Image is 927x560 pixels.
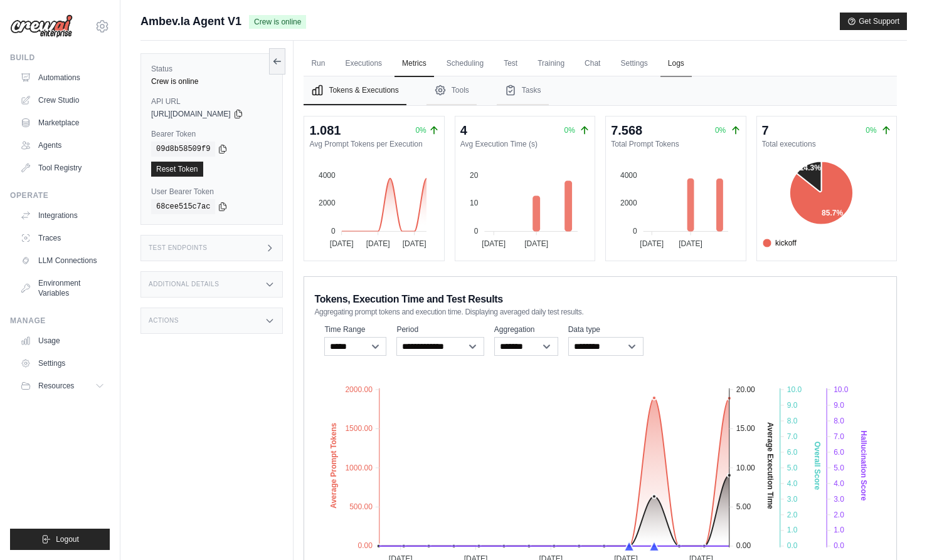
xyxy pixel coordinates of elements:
span: kickoff [763,237,797,249]
tspan: 4000 [620,171,637,180]
label: Data type [568,324,644,334]
tspan: 10.00 [736,464,755,472]
tspan: 7.0 [787,432,798,441]
tspan: 1.0 [834,526,845,534]
span: 0% [866,126,876,135]
a: Automations [15,68,110,88]
nav: Tabs [304,76,897,105]
tspan: [DATE] [640,239,664,248]
span: 0% [715,126,726,135]
a: Training [530,51,572,77]
text: Average Execution Time [766,422,775,509]
a: Traces [15,228,110,248]
a: Settings [613,51,655,77]
tspan: 2000 [319,199,336,207]
tspan: 20 [470,171,479,180]
div: Build [10,53,110,63]
button: Resources [15,376,110,396]
tspan: 500.00 [350,502,373,511]
tspan: 9.0 [834,401,845,410]
a: Executions [337,51,389,77]
a: Metrics [395,51,434,77]
tspan: 0 [474,227,478,236]
tspan: 7.0 [834,432,845,441]
a: Integrations [15,205,110,226]
tspan: 4.0 [787,479,798,488]
button: Get Support [840,13,907,30]
tspan: 5.0 [787,464,798,472]
label: Status [151,64,272,74]
tspan: 3.0 [787,495,798,504]
tspan: [DATE] [366,239,390,248]
button: Logout [10,529,110,550]
tspan: 10.0 [787,385,802,394]
tspan: 0 [633,227,637,236]
tspan: 10 [470,199,479,207]
tspan: 15.00 [736,424,755,433]
a: Run [304,51,332,77]
dt: Total executions [762,139,891,149]
tspan: 2.0 [787,511,798,519]
label: Bearer Token [151,129,272,139]
tspan: [DATE] [330,239,354,248]
tspan: 0.00 [358,541,373,550]
button: Tools [426,76,477,105]
h3: Actions [149,317,179,324]
a: Environment Variables [15,273,110,303]
text: Overall Score [813,442,822,490]
tspan: 2000 [620,199,637,207]
tspan: 4000 [319,171,336,180]
span: Logout [56,534,79,544]
label: Time Range [324,324,386,334]
div: Manage [10,316,110,326]
text: Average Prompt Tokens [329,423,338,509]
tspan: 6.0 [834,448,845,457]
a: Test [496,51,525,77]
tspan: 8.0 [834,417,845,425]
div: Operate [10,190,110,200]
div: Crew is online [151,76,272,86]
tspan: 0.0 [834,541,845,550]
label: Aggregation [494,324,558,334]
tspan: [DATE] [482,239,506,248]
tspan: [DATE] [679,239,702,248]
tspan: 8.0 [787,417,798,425]
tspan: 10.0 [834,385,849,394]
a: Agents [15,135,110,155]
a: Reset Token [151,162,203,177]
tspan: [DATE] [403,239,426,248]
a: LLM Connections [15,251,110,271]
dt: Avg Execution Time (s) [460,139,590,149]
tspan: 4.0 [834,479,845,488]
button: Tasks [497,76,549,105]
tspan: 5.00 [736,502,751,511]
a: Scheduling [439,51,491,77]
a: Crew Studio [15,90,110,110]
dt: Avg Prompt Tokens per Execution [309,139,438,149]
label: API URL [151,96,272,106]
a: Marketplace [15,113,110,133]
div: 1.081 [309,122,341,139]
h3: Additional Details [149,281,219,288]
tspan: 3.0 [834,495,845,504]
span: [URL][DOMAIN_NAME] [151,109,231,119]
tspan: 1000.00 [346,464,373,472]
span: 0% [564,126,575,135]
span: 0% [415,125,426,135]
tspan: 9.0 [787,401,798,410]
a: Usage [15,331,110,351]
span: Tokens, Execution Time and Test Results [314,292,503,307]
tspan: 2.0 [834,511,845,519]
a: Logs [660,51,692,77]
tspan: 1.0 [787,526,798,534]
div: 7 [762,122,769,139]
a: Tool Registry [15,158,110,178]
tspan: 0.0 [787,541,798,550]
span: Resources [38,381,74,391]
a: Chat [577,51,608,77]
img: Logo [10,14,73,38]
div: 7.568 [611,122,642,139]
tspan: 2000.00 [346,385,373,394]
label: User Bearer Token [151,187,272,197]
label: Period [396,324,484,334]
